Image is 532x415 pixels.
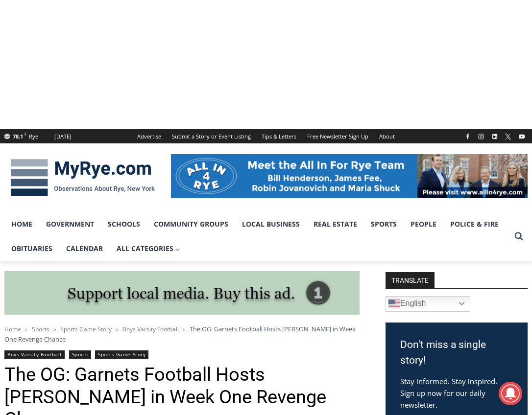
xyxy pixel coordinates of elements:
[60,325,112,333] a: Sports Game Story
[4,325,21,333] a: Home
[171,154,528,198] img: All in for Rye
[386,272,435,288] strong: TRANSLATE
[502,131,514,142] a: X
[256,129,302,143] a: Tips & Letters
[302,129,374,143] a: Free Newsletter Sign Up
[4,324,360,344] nav: Breadcrumbs
[4,271,360,315] img: support local media, buy this ad
[462,131,474,142] a: Facebook
[4,152,161,203] img: MyRye.com
[122,325,179,333] a: Boys Varsity Football
[4,212,510,261] nav: Primary Navigation
[4,212,39,236] a: Home
[13,133,23,140] span: 78.1
[25,326,28,333] span: >
[386,296,470,312] a: English
[53,326,56,333] span: >
[404,212,443,236] a: People
[400,337,513,368] h3: Don't miss a single story!
[101,212,147,236] a: Schools
[95,350,148,359] a: Sports Game Story
[489,131,501,142] a: Linkedin
[235,212,307,236] a: Local Business
[132,129,167,143] a: Advertise
[110,236,187,261] a: All Categories
[374,129,400,143] a: About
[307,212,364,236] a: Real Estate
[167,129,256,143] a: Submit a Story or Event Listing
[516,131,528,142] a: YouTube
[364,212,404,236] a: Sports
[132,129,400,143] nav: Secondary Navigation
[388,298,400,310] img: en
[39,212,101,236] a: Government
[475,131,487,142] a: Instagram
[24,131,26,137] span: F
[510,228,528,245] button: View Search Form
[400,375,513,411] p: Stay informed. Stay inspired. Sign up now for our daily newsletter.
[4,350,65,359] a: Boys Varsity Football
[116,326,119,333] span: >
[29,132,38,141] div: Rye
[147,212,235,236] a: Community Groups
[32,325,49,333] a: Sports
[443,212,506,236] a: Police & Fire
[4,236,59,261] a: Obituaries
[69,350,91,359] a: Sports
[54,132,72,141] div: [DATE]
[183,326,186,333] span: >
[117,243,180,254] span: All Categories
[4,324,356,343] span: The OG: Garnets Football Hosts [PERSON_NAME] in Week One Revenge Chance
[59,236,110,261] a: Calendar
